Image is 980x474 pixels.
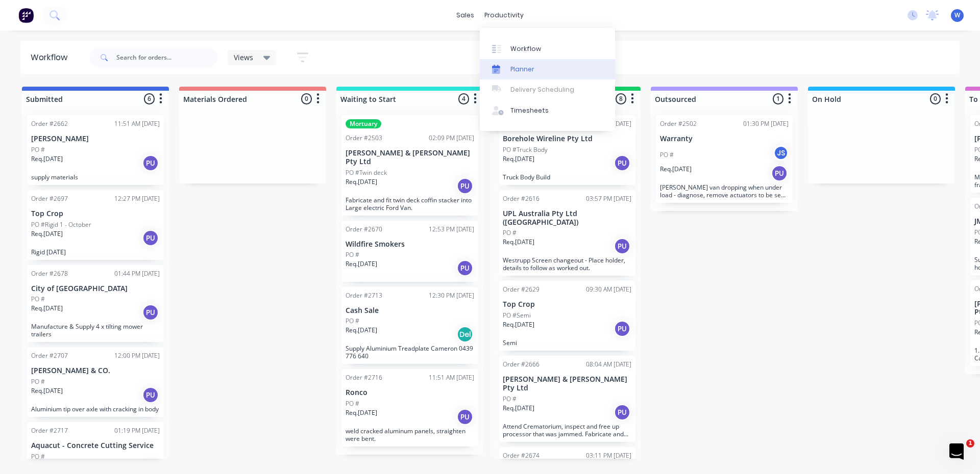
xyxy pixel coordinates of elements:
[114,269,160,278] div: 01:44 PM [DATE]
[503,256,631,272] p: Westrupp Screen changeout - Place holder, details to follow as worked out.
[503,451,540,460] div: Order #2674
[586,194,631,203] div: 03:57 PM [DATE]
[114,426,160,435] div: 01:19 PM [DATE]
[341,221,478,282] div: Order #267012:53 PM [DATE]Wildfire SmokersPO #Req.[DATE]PU
[31,284,160,293] p: City of [GEOGRAPHIC_DATA]
[966,439,974,447] span: 1
[31,386,63,396] p: Req. [DATE]
[31,323,160,338] p: Manufacture & Supply 4 x tilting mower trailers
[503,339,631,347] p: Semi
[346,408,377,417] p: Req. [DATE]
[457,178,473,194] div: PU
[451,8,479,23] div: sales
[457,326,473,343] div: Del
[457,409,473,425] div: PU
[27,190,164,260] div: Order #269712:27 PM [DATE]Top CropPO #Rigid 1 - OctoberReq.[DATE]PURigid [DATE]
[27,265,164,343] div: Order #267801:44 PM [DATE]City of [GEOGRAPHIC_DATA]PO #Req.[DATE]PUManufacture & Supply 4 x tilti...
[346,373,382,382] div: Order #2716
[346,345,474,360] p: Supply Aluminium Treadplate Cameron 0439 776 640
[503,209,631,227] p: UPL Australia Pty Ltd ([GEOGRAPHIC_DATA])
[510,65,534,74] div: Planner
[503,394,517,404] p: PO #
[31,154,63,164] p: Req. [DATE]
[773,145,789,161] div: JS
[142,304,159,321] div: PU
[503,311,531,320] p: PO #Semi
[743,119,789,128] div: 01:30 PM [DATE]
[503,320,534,329] p: Req. [DATE]
[4,4,20,33] div: Open Intercom Messenger
[346,399,359,408] p: PO #
[346,306,474,315] p: Cash Sale
[31,135,160,143] p: [PERSON_NAME]
[142,155,159,171] div: PU
[429,225,474,234] div: 12:53 PM [DATE]
[142,387,159,403] div: PU
[614,321,630,337] div: PU
[142,230,159,246] div: PU
[510,106,549,115] div: Timesheets
[27,347,164,417] div: Order #270712:00 PM [DATE][PERSON_NAME] & CO.PO #Req.[DATE]PUAluminium tip over axle with crackin...
[503,285,540,294] div: Order #2629
[31,405,160,413] p: Aluminium tip over axle with cracking in body
[480,38,615,59] a: Workflow
[503,228,517,238] p: PO #
[429,134,474,143] div: 02:09 PM [DATE]
[586,451,631,460] div: 03:11 PM [DATE]
[614,238,630,254] div: PU
[503,154,534,164] p: Req. [DATE]
[346,134,382,143] div: Order #2503
[31,145,45,154] p: PO #
[27,115,164,185] div: Order #266211:51 AM [DATE][PERSON_NAME]PO #Req.[DATE]PUsupply materials
[429,291,474,300] div: 12:30 PM [DATE]
[346,250,359,259] p: PO #
[503,360,540,369] div: Order #2666
[614,404,630,420] div: PU
[31,351,68,360] div: Order #2707
[234,52,253,63] span: Views
[31,452,45,461] p: PO #
[31,173,160,181] p: supply materials
[31,51,72,64] div: Workflow
[18,8,34,23] img: Factory
[346,291,382,300] div: Order #2713
[346,317,359,326] p: PO #
[114,194,160,203] div: 12:27 PM [DATE]
[346,225,382,234] div: Order #2670
[31,295,45,304] p: PO #
[660,150,674,160] p: PO #
[116,47,217,68] input: Search for orders...
[656,115,793,203] div: Order #250201:30 PM [DATE]WarrantyPO #JSReq.[DATE]PU[PERSON_NAME] van dropping when under load - ...
[503,194,540,203] div: Order #2616
[31,209,160,218] p: Top Crop
[945,439,970,464] iframe: Intercom live chat
[614,155,630,171] div: PU
[499,115,635,185] div: Order #251608:16 AM [DATE]Borehole Wireline Pty LtdPO #Truck BodyReq.[DATE]PUTruck Body Build
[499,190,635,276] div: Order #261603:57 PM [DATE]UPL Australia Pty Ltd ([GEOGRAPHIC_DATA])PO #Req.[DATE]PUWestrupp Scree...
[479,8,529,23] div: productivity
[31,366,160,375] p: [PERSON_NAME] & CO.
[31,229,63,239] p: Req. [DATE]
[503,375,631,392] p: [PERSON_NAME] & [PERSON_NAME] Pty Ltd
[346,119,381,128] div: Mortuary
[341,115,478,216] div: MortuaryOrder #250302:09 PM [DATE][PERSON_NAME] & [PERSON_NAME] Pty LtdPO #Twin deckReq.[DATE]PUF...
[503,238,534,247] p: Req. [DATE]
[457,260,473,276] div: PU
[341,369,478,446] div: Order #271611:51 AM [DATE]RoncoPO #Req.[DATE]PUweld cracked aluminum panels, straighten were bent.
[346,240,474,249] p: Wildfire Smokers
[586,360,631,369] div: 08:04 AM [DATE]
[660,135,789,143] p: Warranty
[346,177,377,187] p: Req. [DATE]
[31,194,68,203] div: Order #2697
[114,351,160,360] div: 12:00 PM [DATE]
[503,423,631,438] p: Attend Crematorium, inspect and free up processor that was jammed. Fabricate and install racking ...
[480,100,615,121] a: Timesheets
[660,183,789,199] p: [PERSON_NAME] van dropping when under load - diagnose, remove actuators to be sent away for repai...
[31,304,63,313] p: Req. [DATE]
[346,326,377,335] p: Req. [DATE]
[4,4,20,33] div: Intercom messenger
[499,356,635,442] div: Order #266608:04 AM [DATE][PERSON_NAME] & [PERSON_NAME] Pty LtdPO #Req.[DATE]PUAttend Crematorium...
[346,168,387,177] p: PO #Twin deck
[346,259,377,269] p: Req. [DATE]
[341,287,478,364] div: Order #271312:30 PM [DATE]Cash SalePO #Req.[DATE]DelSupply Aluminium Treadplate Cameron 0439 776 640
